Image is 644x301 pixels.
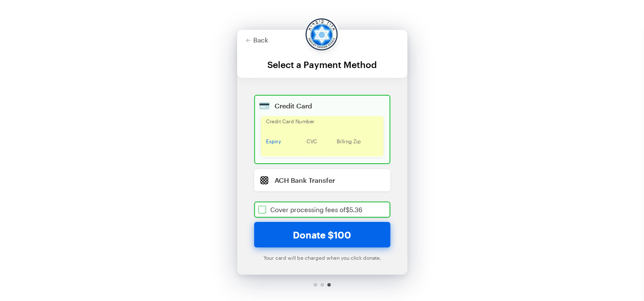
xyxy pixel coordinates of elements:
div: Select a Payment Method [246,60,399,69]
iframe: Secure postal code input frame [337,144,378,154]
button: Back [246,37,268,43]
button: Donate $100 [254,222,390,247]
div: Credit Card [275,102,384,109]
iframe: Secure expiration date input frame [266,144,297,154]
iframe: Secure card number input frame [266,124,378,134]
div: Your card will be charged when you click donate. [254,254,390,261]
iframe: Secure CVC input frame [306,144,327,154]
